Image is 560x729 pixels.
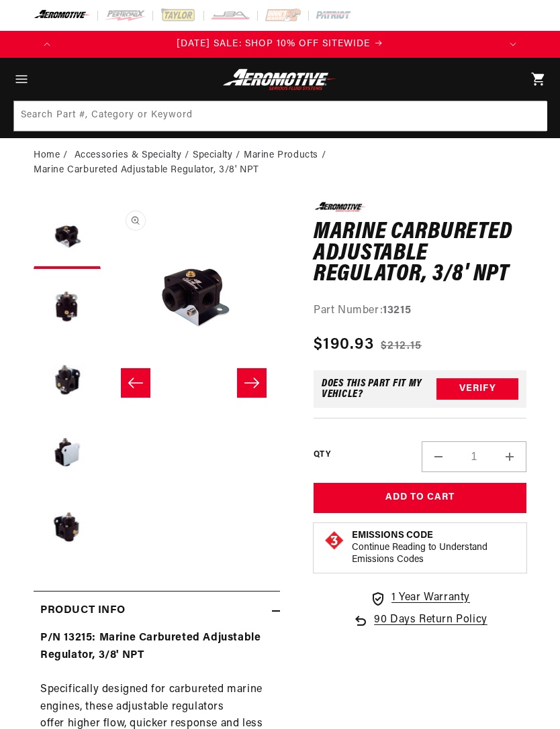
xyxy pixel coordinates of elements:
img: Aeromotive [220,68,339,91]
button: Slide left [121,368,150,398]
button: Load image 3 in gallery view [34,349,101,416]
nav: breadcrumbs [34,148,526,178]
button: Add to Cart [314,483,526,513]
h2: Product Info [40,602,125,620]
span: 1 Year Warranty [391,590,470,607]
button: Translation missing: en.sections.announcements.previous_announcement [34,31,60,58]
button: Load image 2 in gallery view [34,276,101,343]
button: Load image 1 in gallery view [34,202,101,269]
span: [DATE] SALE: SHOP 10% OFF SITEWIDE [177,39,370,49]
li: Marine Products [244,148,330,163]
div: Announcement [60,37,500,52]
button: Search Part #, Category or Keyword [516,101,546,131]
strong: P/N 13215: Marine Carbureted Adjustable Regulator, 3/8' NPT [40,632,261,661]
li: Marine Carbureted Adjustable Regulator, 3/8' NPT [34,163,259,178]
div: 1 of 3 [60,37,500,52]
label: QTY [314,449,330,461]
button: Slide right [237,368,267,398]
div: Part Number: [314,302,526,320]
button: Emissions CodeContinue Reading to Understand Emissions Codes [352,530,516,566]
span: 90 Days Return Policy [374,612,487,629]
summary: Product Info [34,592,280,630]
a: Home [34,148,60,163]
s: $212.15 [381,338,422,354]
button: Load image 4 in gallery view [34,423,101,490]
span: $190.93 [314,333,374,357]
strong: 13215 [383,305,411,316]
a: 1 Year Warranty [370,590,470,607]
button: Load image 5 in gallery view [34,497,101,564]
button: Translation missing: en.sections.announcements.next_announcement [500,31,526,58]
div: Does This part fit My vehicle? [322,378,436,400]
h1: Marine Carbureted Adjustable Regulator, 3/8' NPT [314,222,526,286]
strong: Emissions Code [352,530,433,541]
li: Specialty [193,148,244,163]
a: 90 Days Return Policy [353,612,487,629]
img: Emissions code [324,530,345,551]
li: Accessories & Specialty [75,148,193,163]
button: Verify [436,378,518,400]
input: Search Part #, Category or Keyword [14,101,547,131]
summary: Menu [7,58,36,101]
p: Continue Reading to Understand Emissions Codes [352,542,516,566]
media-gallery: Gallery Viewer [34,202,280,564]
a: [DATE] SALE: SHOP 10% OFF SITEWIDE [60,37,500,52]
